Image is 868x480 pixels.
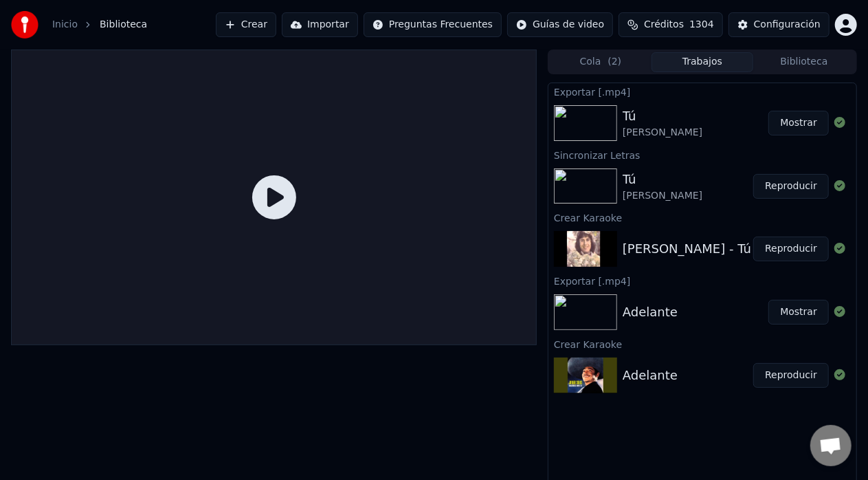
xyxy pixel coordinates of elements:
div: Tú [623,107,702,126]
div: Crear Karaoke [548,209,856,226]
span: ( 2 ) [608,55,621,69]
div: Tú [623,170,702,189]
a: Inicio [52,18,78,32]
span: Biblioteca [100,18,147,32]
button: Créditos1304 [619,12,723,37]
div: Exportar [.mp4] [548,83,856,100]
button: Crear [216,12,276,37]
button: Mostrar [768,111,829,135]
div: Configuración [754,18,821,32]
button: Biblioteca [753,52,855,72]
button: Preguntas Frecuentes [364,12,502,37]
div: Crear Karaoke [548,336,856,352]
div: Sincronizar Letras [548,146,856,163]
button: Importar [282,12,358,37]
span: Créditos [644,18,684,32]
div: [PERSON_NAME] [623,126,702,140]
div: [PERSON_NAME] [623,189,702,203]
button: Reproducir [753,363,829,388]
div: Adelante [623,366,678,385]
span: 1304 [689,18,714,32]
img: youka [11,11,38,39]
button: Guías de video [507,12,613,37]
button: Reproducir [753,174,829,199]
button: Mostrar [768,300,829,325]
button: Cola [550,52,652,72]
button: Reproducir [753,237,829,261]
div: Chat abierto [810,425,852,466]
div: [PERSON_NAME] - Tú [623,239,751,259]
div: Exportar [.mp4] [548,272,856,289]
button: Trabajos [652,52,753,72]
button: Configuración [728,12,830,37]
nav: breadcrumb [52,18,147,32]
div: Adelante [623,303,678,322]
